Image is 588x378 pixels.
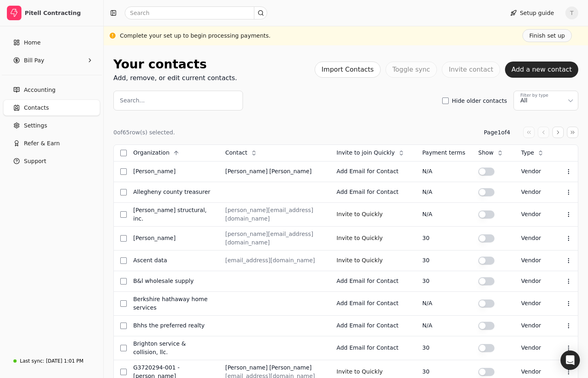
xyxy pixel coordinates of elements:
[337,254,383,267] button: Invite to Quickly
[120,278,127,285] button: Select row
[24,157,46,166] span: Support
[3,117,100,134] a: Settings
[478,147,508,159] button: Show
[478,149,494,157] span: Show
[46,357,83,365] div: [DATE] 1:01 PM
[484,128,510,137] div: Page 1 of 4
[337,208,383,221] button: Invite to Quickly
[422,256,465,265] div: 30
[422,149,465,157] div: Payment terms
[133,295,212,312] div: Berkshire Hathaway Home Services
[504,6,560,19] button: Setup guide
[24,139,60,148] span: Refer & Earn
[337,167,409,176] div: Add Email for Contact
[3,153,100,169] button: Support
[133,277,212,285] div: B&L Wholesale Supply
[422,344,465,352] div: 30
[560,350,580,370] div: Open Intercom Messenger
[120,369,127,375] button: Select row
[133,256,212,265] div: Ascent Data
[133,188,212,196] div: Allegheny County Treasurer
[521,256,549,265] div: vendor
[225,230,324,247] div: [PERSON_NAME][EMAIL_ADDRESS][DOMAIN_NAME]
[337,147,409,159] button: Invite to join Quickly
[3,100,100,116] a: Contacts
[337,277,409,285] div: Add Email for Contact
[3,82,100,98] a: Accounting
[422,188,465,196] div: N/A
[120,345,127,351] button: Select row
[113,128,175,137] div: 0 of 65 row(s) selected.
[521,167,549,176] div: vendor
[25,9,96,17] div: Pitell Contracting
[120,96,145,105] label: Search...
[521,277,549,285] div: vendor
[422,367,465,376] div: 30
[521,188,549,196] div: vendor
[337,321,409,330] div: Add Email for Contact
[125,6,267,19] input: Search
[565,6,578,19] button: T
[20,357,44,365] div: Last sync:
[24,86,55,94] span: Accounting
[120,150,127,156] button: Select all
[133,321,212,330] div: BHHS The Preferred Realty
[337,232,383,245] button: Invite to Quickly
[422,299,465,308] div: N/A
[120,189,127,195] button: Select row
[521,147,549,159] button: Type
[522,29,572,42] button: Finish set up
[120,211,127,218] button: Select row
[422,210,465,219] div: N/A
[133,206,212,223] div: [PERSON_NAME] Structural, Inc.
[521,299,549,308] div: vendor
[225,147,262,159] button: Contact
[521,344,549,352] div: vendor
[133,340,212,357] div: Brighton Service & Collision, LLC.
[120,300,127,307] button: Select row
[337,344,409,352] div: Add Email for Contact
[269,363,312,372] div: [PERSON_NAME]
[521,234,549,242] div: vendor
[120,235,127,242] button: Select row
[521,210,549,219] div: vendor
[337,299,409,308] div: Add Email for Contact
[315,62,381,78] button: Import Contacts
[225,149,247,157] span: Contact
[120,32,271,40] div: Complete your set up to begin processing payments.
[422,167,465,176] div: N/A
[24,121,47,130] span: Settings
[422,234,465,242] div: 30
[3,52,100,68] button: Bill Pay
[113,55,237,73] div: Your contacts
[337,188,409,196] div: Add Email for Contact
[520,92,548,99] div: Filter by type
[120,257,127,264] button: Select row
[133,149,170,157] span: Organization
[225,206,324,223] div: [PERSON_NAME][EMAIL_ADDRESS][DOMAIN_NAME]
[521,321,549,330] div: vendor
[133,147,184,159] button: Organization
[120,323,127,329] button: Select row
[3,34,100,51] a: Home
[337,149,395,157] span: Invite to join Quickly
[24,38,40,47] span: Home
[113,73,237,83] div: Add, remove, or edit current contacts.
[422,321,465,330] div: N/A
[225,167,268,176] div: [PERSON_NAME]
[269,167,312,176] div: [PERSON_NAME]
[225,363,268,372] div: [PERSON_NAME]
[3,135,100,151] button: Refer & Earn
[24,56,44,65] span: Bill Pay
[452,98,507,104] label: Hide older contacts
[225,256,324,265] div: [EMAIL_ADDRESS][DOMAIN_NAME]
[133,234,212,242] div: [PERSON_NAME]
[521,367,549,376] div: vendor
[133,167,212,176] div: [PERSON_NAME]
[505,62,578,78] button: Add a new contact
[24,104,49,112] span: Contacts
[120,168,127,175] button: Select row
[422,277,465,285] div: 30
[521,149,534,157] span: Type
